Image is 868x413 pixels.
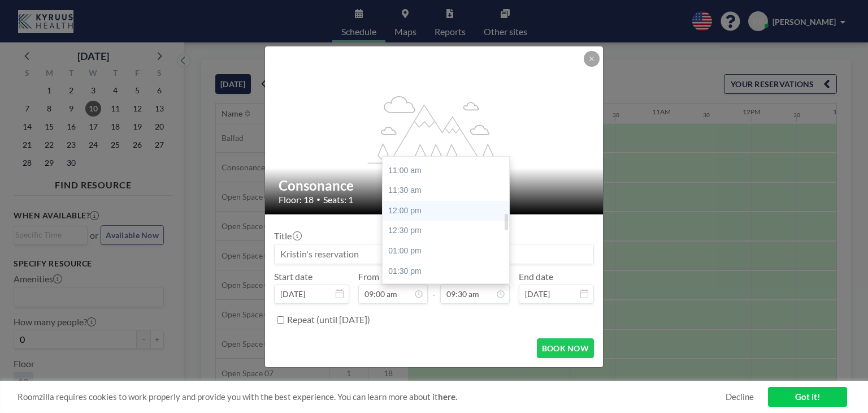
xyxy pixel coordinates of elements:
input: Kristin's reservation [275,244,593,264]
div: 12:00 pm [383,201,515,221]
label: Start date [274,271,313,282]
div: 11:30 am [383,180,515,201]
span: Seats: 1 [323,194,353,205]
div: 01:30 pm [383,261,515,282]
span: Floor: 18 [279,194,314,205]
label: From [358,271,379,282]
label: End date [519,271,553,282]
a: Decline [726,392,754,402]
span: - [432,275,436,300]
a: Got it! [768,387,847,407]
div: 01:00 pm [383,241,515,261]
label: Title [274,230,301,242]
div: 12:30 pm [383,221,515,241]
span: • [316,195,320,204]
h2: Consonance [279,177,591,194]
a: here. [438,392,457,402]
div: 02:00 pm [383,281,515,302]
div: 11:00 am [383,161,515,181]
span: Roomzilla requires cookies to work properly and provide you with the best experience. You can lea... [18,392,726,402]
label: Repeat (until [DATE]) [287,314,370,325]
button: BOOK NOW [537,338,594,358]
